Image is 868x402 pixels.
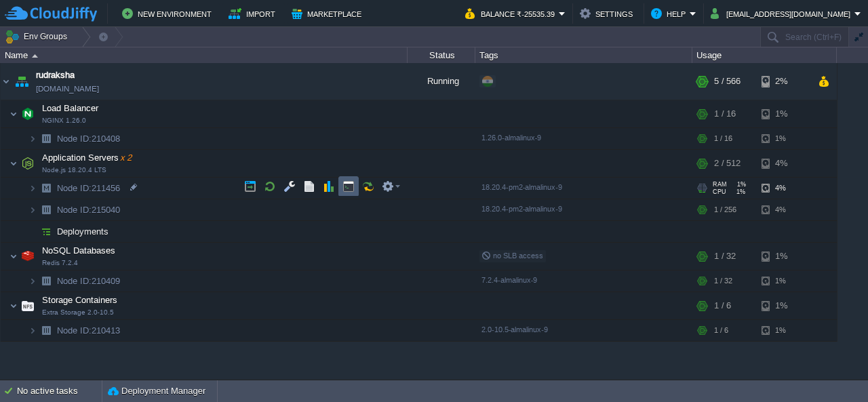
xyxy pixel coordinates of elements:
[714,270,732,292] div: 1 / 32
[9,100,18,127] img: AMDAwAAAACH5BAEAAAAALAAAAAABAAEAAAICRAEAOw==
[28,221,37,242] img: AMDAwAAAACH5BAEAAAAALAAAAAABAAEAAAICRAEAOw==
[714,292,731,319] div: 1 / 6
[18,100,37,127] img: AMDAwAAAACH5BAEAAAAALAAAAAABAAEAAAICRAEAOw==
[56,226,111,237] a: Deployments
[5,5,97,22] img: CloudJiffy
[481,183,562,191] span: 18.20.4-pm2-almalinux-9
[762,178,806,199] div: 4%
[711,5,854,22] button: [EMAIL_ADDRESS][DOMAIN_NAME]
[408,47,475,63] div: Status
[693,47,836,63] div: Usage
[108,384,205,398] button: Deployment Manager
[37,320,56,341] img: AMDAwAAAACH5BAEAAAAALAAAAAABAAEAAAICRAEAOw==
[481,276,537,284] span: 7.2.4-almalinux-9
[762,100,806,127] div: 1%
[762,320,806,341] div: 1%
[9,243,18,270] img: AMDAwAAAACH5BAEAAAAALAAAAAABAAEAAAICRAEAOw==
[56,133,122,144] span: 210408
[713,188,726,195] span: CPU
[119,153,132,163] span: x 2
[42,117,86,125] span: NGINX 1.26.0
[28,199,37,220] img: AMDAwAAAACH5BAEAAAAALAAAAAABAAEAAAICRAEAOw==
[36,68,75,82] a: rudraksha
[732,181,746,188] span: 1%
[229,5,279,22] button: Import
[292,5,366,22] button: Marketplace
[41,295,119,305] a: Storage ContainersExtra Storage 2.0-10.5
[762,63,806,100] div: 2%
[714,150,741,177] div: 2 / 512
[56,275,122,287] a: Node ID:210409
[9,150,18,177] img: AMDAwAAAACH5BAEAAAAALAAAAAABAAEAAAICRAEAOw==
[714,243,736,270] div: 1 / 32
[713,181,727,188] span: RAM
[57,205,92,215] span: Node ID:
[580,5,637,22] button: Settings
[481,205,562,213] span: 18.20.4-pm2-almalinux-9
[56,204,122,216] a: Node ID:215040
[56,204,122,216] span: 215040
[37,270,56,292] img: AMDAwAAAACH5BAEAAAAALAAAAAABAAEAAAICRAEAOw==
[28,128,37,149] img: AMDAwAAAACH5BAEAAAAALAAAAAABAAEAAAICRAEAOw==
[714,100,736,127] div: 1 / 16
[651,5,690,22] button: Help
[28,320,37,341] img: AMDAwAAAACH5BAEAAAAALAAAAAABAAEAAAICRAEAOw==
[5,27,72,46] button: Env Groups
[9,292,18,319] img: AMDAwAAAACH5BAEAAAAALAAAAAABAAEAAAICRAEAOw==
[732,188,745,195] span: 1%
[714,320,728,341] div: 1 / 6
[762,270,806,292] div: 1%
[42,259,78,267] span: Redis 7.2.4
[41,102,100,114] span: Load Balancer
[762,199,806,220] div: 4%
[714,128,732,149] div: 1 / 16
[57,134,92,144] span: Node ID:
[122,5,216,22] button: New Environment
[12,63,31,100] img: AMDAwAAAACH5BAEAAAAALAAAAAABAAEAAAICRAEAOw==
[37,221,56,242] img: AMDAwAAAACH5BAEAAAAALAAAAAABAAEAAAICRAEAOw==
[714,63,741,100] div: 5 / 566
[17,380,102,402] div: No active tasks
[56,325,122,336] a: Node ID:210413
[481,252,543,260] span: no SLB access
[714,199,736,220] div: 1 / 256
[481,134,541,142] span: 1.26.0-almalinux-9
[41,245,117,256] a: NoSQL DatabasesRedis 7.2.4
[1,47,407,63] div: Name
[41,152,134,163] span: Application Servers
[18,243,37,270] img: AMDAwAAAACH5BAEAAAAALAAAAAABAAEAAAICRAEAOw==
[18,150,37,177] img: AMDAwAAAACH5BAEAAAAALAAAAAABAAEAAAICRAEAOw==
[28,178,37,199] img: AMDAwAAAACH5BAEAAAAALAAAAAABAAEAAAICRAEAOw==
[28,270,37,292] img: AMDAwAAAACH5BAEAAAAALAAAAAABAAEAAAICRAEAOw==
[41,294,119,306] span: Storage Containers
[762,150,806,177] div: 4%
[37,199,56,220] img: AMDAwAAAACH5BAEAAAAALAAAAAABAAEAAAICRAEAOw==
[762,128,806,149] div: 1%
[32,54,38,58] img: AMDAwAAAACH5BAEAAAAALAAAAAABAAEAAAICRAEAOw==
[762,292,806,319] div: 1%
[408,63,475,100] div: Running
[57,276,92,286] span: Node ID:
[36,82,99,96] a: [DOMAIN_NAME]
[42,308,114,317] span: Extra Storage 2.0-10.5
[18,292,37,319] img: AMDAwAAAACH5BAEAAAAALAAAAAABAAEAAAICRAEAOw==
[56,182,122,194] span: 211456
[56,133,122,144] a: Node ID:210408
[1,63,12,100] img: AMDAwAAAACH5BAEAAAAALAAAAAABAAEAAAICRAEAOw==
[56,182,122,194] a: Node ID:211456
[41,245,117,256] span: NoSQL Databases
[37,178,56,199] img: AMDAwAAAACH5BAEAAAAALAAAAAABAAEAAAICRAEAOw==
[41,153,134,163] a: Application Serversx 2Node.js 18.20.4 LTS
[465,5,559,22] button: Balance ₹-25535.39
[56,325,122,336] span: 210413
[42,166,106,174] span: Node.js 18.20.4 LTS
[762,243,806,270] div: 1%
[57,183,92,193] span: Node ID:
[481,325,548,334] span: 2.0-10.5-almalinux-9
[37,128,56,149] img: AMDAwAAAACH5BAEAAAAALAAAAAABAAEAAAICRAEAOw==
[476,47,692,63] div: Tags
[41,103,100,113] a: Load BalancerNGINX 1.26.0
[56,275,122,287] span: 210409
